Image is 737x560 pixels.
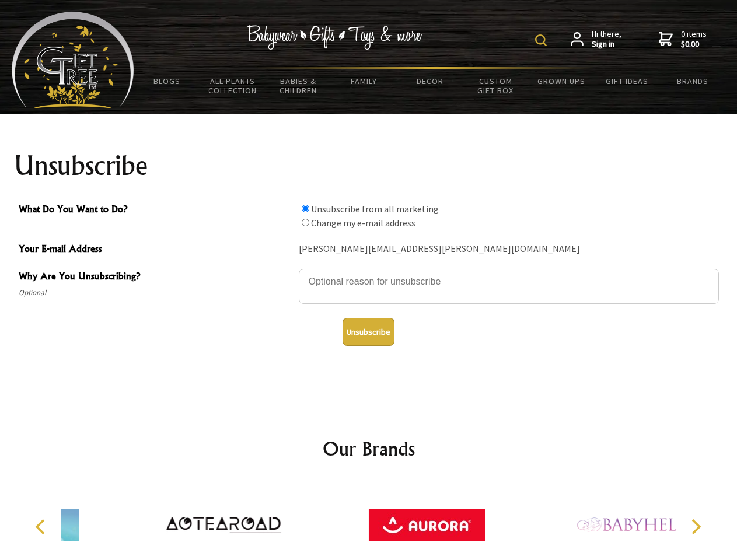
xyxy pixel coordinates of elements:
a: 0 items$0.00 [659,29,707,50]
textarea: Why Are You Unsubscribing? [299,269,719,304]
a: Brands [660,69,726,93]
a: Hi there,Sign in [571,29,621,50]
a: Gift Ideas [594,69,660,93]
input: What Do You Want to Do? [302,219,309,226]
span: Your E-mail Address [19,242,293,258]
a: All Plants Collection [200,69,266,103]
span: Why Are You Unsubscribing? [19,269,293,286]
h1: Unsubscribe [14,152,724,180]
label: Unsubscribe from all marketing [311,203,439,215]
a: Decor [397,69,463,93]
strong: $0.00 [681,39,707,50]
span: Optional [19,286,293,300]
button: Previous [29,514,55,540]
a: Custom Gift Box [463,69,529,103]
span: Hi there, [592,29,621,50]
button: Next [683,514,708,540]
input: What Do You Want to Do? [302,205,309,212]
span: 0 items [681,29,707,50]
label: Change my e-mail address [311,217,415,229]
img: product search [535,34,547,46]
a: BLOGS [134,69,200,93]
a: Grown Ups [528,69,594,93]
a: Family [331,69,397,93]
a: Babies & Children [266,69,331,103]
strong: Sign in [592,39,621,50]
img: Babyware - Gifts - Toys and more... [12,12,134,108]
button: Unsubscribe [343,318,394,346]
span: What Do You Want to Do? [19,202,293,219]
h2: Our Brands [23,435,714,463]
div: [PERSON_NAME][EMAIL_ADDRESS][PERSON_NAME][DOMAIN_NAME] [299,240,719,258]
img: Babywear - Gifts - Toys & more [247,25,422,50]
